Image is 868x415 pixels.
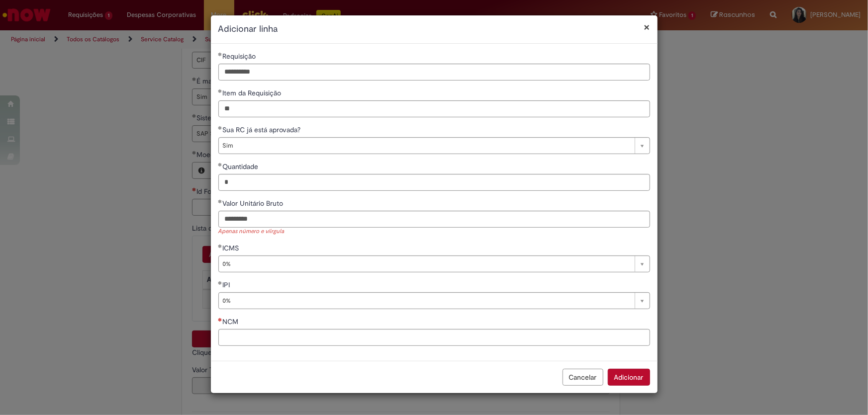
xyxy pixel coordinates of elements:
button: Cancelar [563,369,603,386]
span: Item da Requisição [223,88,284,97]
input: Valor Unitário Bruto [218,211,650,228]
span: Obrigatório Preenchido [218,163,223,166]
span: Obrigatório Preenchido [218,244,223,248]
span: Obrigatório Preenchido [218,126,223,130]
span: Obrigatório Preenchido [218,52,223,56]
span: NCM [223,317,241,326]
input: Requisição [218,64,650,81]
input: NCM [218,329,650,346]
button: Adicionar [608,369,650,386]
span: IPI [223,280,232,289]
span: ICMS [223,244,241,252]
span: 0% [223,293,630,309]
div: Apenas número e víirgula [218,228,650,236]
span: Valor Unitário Bruto [223,199,286,208]
input: Item da Requisição [218,100,650,117]
span: Necessários [218,318,223,322]
span: 0% [223,256,630,272]
h2: Adicionar linha [218,23,650,36]
span: Obrigatório Preenchido [218,89,223,93]
span: Sim [223,138,630,154]
button: Fechar modal [644,22,650,32]
span: Requisição [223,52,258,61]
input: Quantidade [218,174,650,191]
span: Quantidade [223,162,261,171]
span: Obrigatório Preenchido [218,281,223,285]
span: Obrigatório Preenchido [218,199,223,203]
span: Sua RC já está aprovada? [223,125,303,134]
